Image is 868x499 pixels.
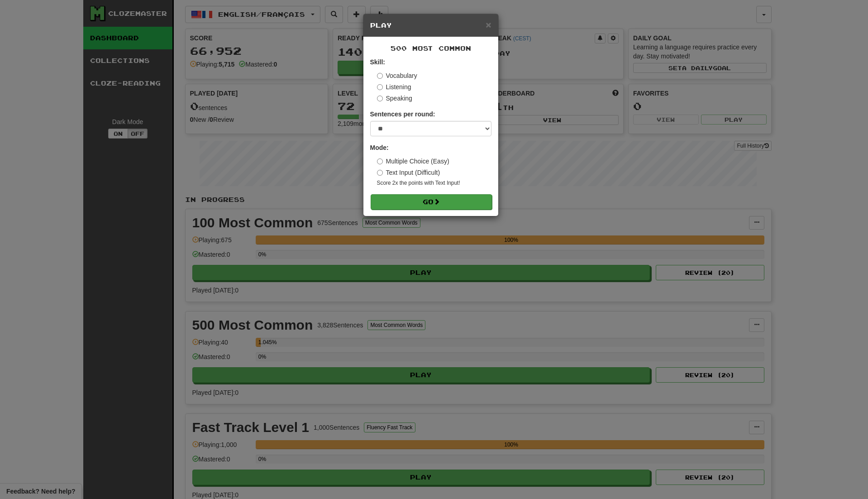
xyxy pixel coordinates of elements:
[370,110,435,119] label: Sentences per round:
[371,194,492,210] button: Go
[370,58,385,66] strong: Skill:
[377,82,411,91] label: Listening
[370,144,389,151] strong: Mode:
[391,44,471,52] span: 500 Most Common
[377,168,440,177] label: Text Input (Difficult)
[377,73,383,79] input: Vocabulary
[377,170,383,176] input: Text Input (Difficult)
[377,71,417,80] label: Vocabulary
[377,158,383,164] input: Multiple Choice (Easy)
[377,179,491,187] small: Score 2x the points with Text Input !
[377,94,412,103] label: Speaking
[486,20,491,29] button: Close
[486,19,491,30] span: ×
[377,84,383,90] input: Listening
[377,96,383,101] input: Speaking
[377,157,449,166] label: Multiple Choice (Easy)
[370,21,491,30] h5: Play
